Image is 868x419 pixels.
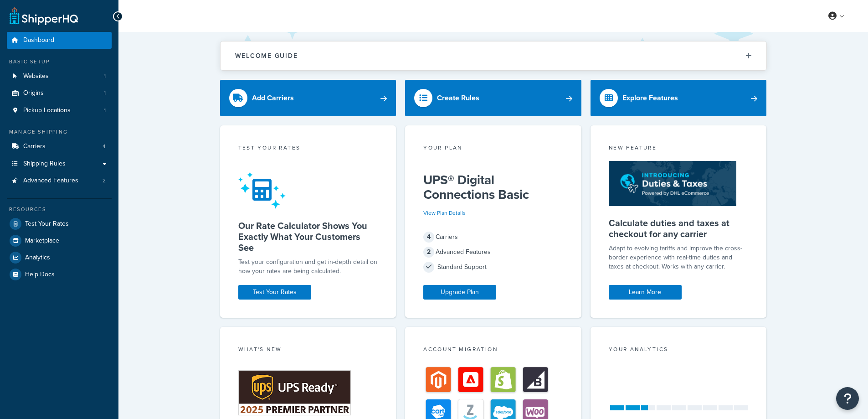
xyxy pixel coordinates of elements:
[7,85,112,102] li: Origins
[104,89,106,97] span: 1
[609,345,749,356] div: Your Analytics
[423,209,466,217] a: View Plan Details
[23,36,54,44] span: Dashboard
[23,107,71,114] span: Pickup Locations
[423,231,563,243] div: Carriers
[238,220,378,253] h5: Our Rate Calculator Shows You Exactly What Your Customers See
[23,72,49,80] span: Websites
[104,72,106,80] span: 1
[7,206,112,213] div: Resources
[23,160,66,168] span: Shipping Rules
[103,143,106,150] span: 4
[7,233,112,249] a: Marketplace
[7,68,112,85] li: Websites
[7,102,112,119] li: Pickup Locations
[238,345,378,356] div: What's New
[238,285,311,300] a: Test Your Rates
[7,128,112,136] div: Manage Shipping
[7,266,112,283] a: Help Docs
[7,155,112,172] a: Shipping Rules
[7,249,112,266] a: Analytics
[221,41,766,70] button: Welcome Guide
[23,177,78,185] span: Advanced Features
[423,232,434,243] span: 4
[423,173,563,202] h5: UPS® Digital Connections Basic
[7,138,112,155] li: Carriers
[609,285,682,300] a: Learn More
[836,387,859,410] button: Open Resource Center
[238,258,378,276] div: Test your configuration and get in-depth detail on how your rates are being calculated.
[622,92,678,104] div: Explore Features
[7,172,112,189] a: Advanced Features2
[423,345,563,356] div: Account Migration
[25,220,69,228] span: Test Your Rates
[405,80,581,116] a: Create Rules
[25,237,59,245] span: Marketplace
[235,52,298,59] h2: Welcome Guide
[7,216,112,232] a: Test Your Rates
[609,144,749,154] div: New Feature
[7,102,112,119] a: Pickup Locations1
[423,247,434,258] span: 2
[437,92,479,104] div: Create Rules
[25,271,55,279] span: Help Docs
[103,177,106,185] span: 2
[423,285,496,300] a: Upgrade Plan
[104,107,106,114] span: 1
[220,80,396,116] a: Add Carriers
[423,144,563,154] div: Your Plan
[252,92,294,104] div: Add Carriers
[7,138,112,155] a: Carriers4
[25,254,50,262] span: Analytics
[7,85,112,102] a: Origins1
[7,32,112,49] a: Dashboard
[7,172,112,189] li: Advanced Features
[609,244,749,271] p: Adapt to evolving tariffs and improve the cross-border experience with real-time duties and taxes...
[238,144,378,154] div: Test your rates
[423,261,563,274] div: Standard Support
[7,68,112,85] a: Websites1
[423,246,563,259] div: Advanced Features
[609,217,749,239] h5: Calculate duties and taxes at checkout for any carrier
[23,143,46,150] span: Carriers
[591,80,767,116] a: Explore Features
[7,58,112,66] div: Basic Setup
[23,89,44,97] span: Origins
